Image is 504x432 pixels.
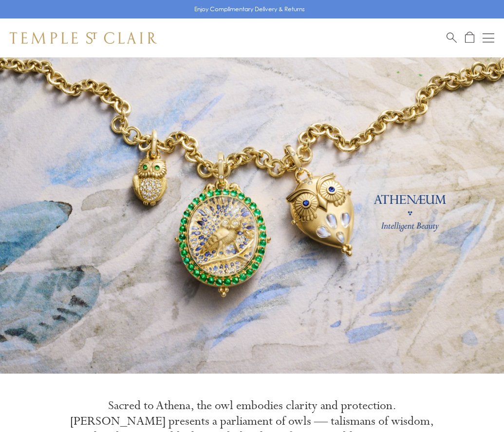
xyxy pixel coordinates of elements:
img: Temple St. Clair [10,32,157,44]
a: Open Shopping Bag [465,32,474,44]
button: Open navigation [483,32,494,44]
p: Enjoy Complimentary Delivery & Returns [194,4,305,14]
a: Search [447,32,457,44]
